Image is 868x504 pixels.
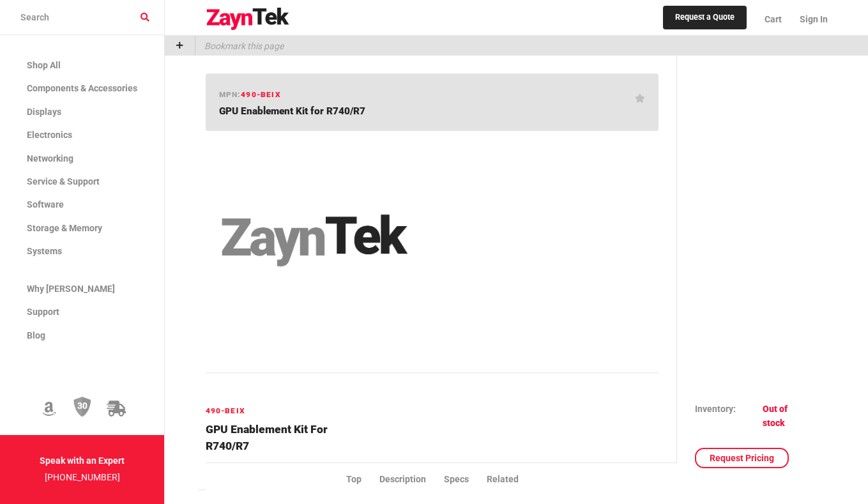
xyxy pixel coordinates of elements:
[27,176,100,187] span: Service & Support
[27,284,115,294] span: Why [PERSON_NAME]
[663,6,747,30] a: Request a Quote
[195,36,284,56] p: Bookmark this page
[765,14,782,24] span: Cart
[346,472,379,486] li: Top
[695,401,763,430] td: Inventory
[241,90,281,99] span: 490-BEIX
[219,105,365,117] span: GPU Enablement Kit for R740/R7
[487,472,537,486] li: Related
[27,199,64,210] span: Software
[695,448,789,468] a: Request Pricing
[40,455,125,466] strong: Speak with an Expert
[27,223,102,233] span: Storage & Memory
[27,307,59,317] span: Support
[27,330,45,340] span: Blog
[73,396,91,418] img: 30 Day Return Policy
[27,130,72,140] span: Electronics
[27,60,61,70] span: Shop All
[216,141,415,340] img: 490-BEIX -- GPU Enablement Kit for R740/R7
[27,153,73,164] span: Networking
[444,472,487,486] li: Specs
[219,89,281,101] h6: mpn:
[206,8,290,31] img: logo
[45,472,120,482] a: [PHONE_NUMBER]
[206,405,346,417] h6: 490-BEIX
[27,107,61,117] span: Displays
[763,403,788,427] span: Out of stock
[27,83,137,93] span: Components & Accessories
[206,421,346,455] h4: GPU Enablement Kit for R740/R7
[791,3,828,35] a: Sign In
[756,3,791,35] a: Cart
[379,472,444,486] li: Description
[27,246,62,256] span: Systems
